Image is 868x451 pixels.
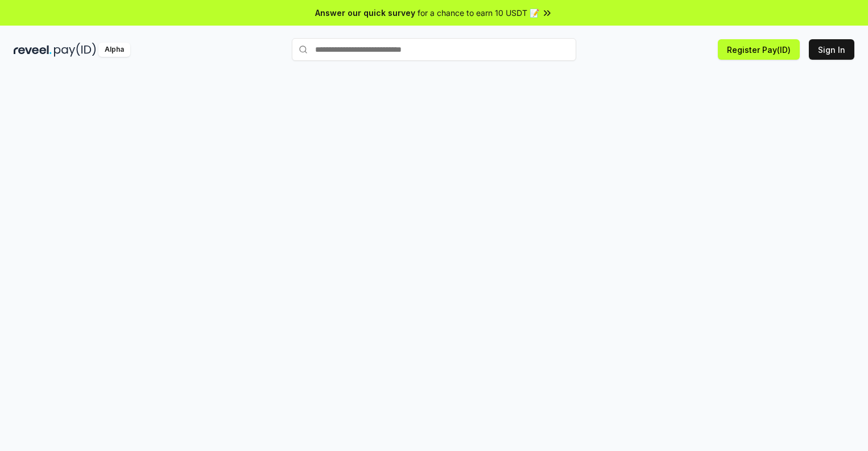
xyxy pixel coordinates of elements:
[418,7,539,19] span: for a chance to earn 10 USDT 📝
[14,43,52,57] img: reveel_dark
[98,43,130,57] div: Alpha
[54,43,96,57] img: pay_id
[809,39,854,60] button: Sign In
[718,39,800,60] button: Register Pay(ID)
[315,7,415,19] span: Answer our quick survey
